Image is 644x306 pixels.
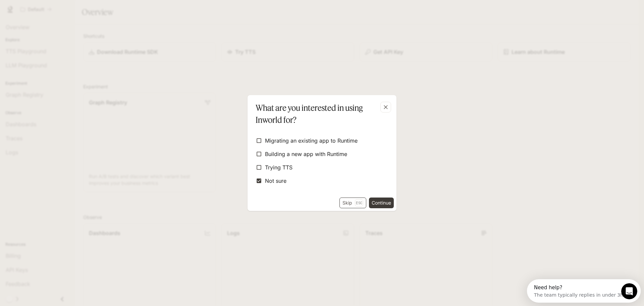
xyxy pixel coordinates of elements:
[7,11,96,18] div: The team typically replies in under 3h
[265,177,286,185] span: Not sure
[527,279,641,303] iframe: Intercom live chat discovery launcher
[369,198,394,208] button: Continue
[256,102,386,126] p: What are you interested in using Inworld for?
[621,283,637,299] iframe: Intercom live chat
[3,3,116,21] div: Open Intercom Messenger
[339,198,366,208] button: SkipEsc
[7,6,96,11] div: Need help?
[265,137,358,145] span: Migrating an existing app to Runtime
[265,163,292,171] span: Trying TTS
[265,150,347,158] span: Building a new app with Runtime
[355,199,363,207] p: Esc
